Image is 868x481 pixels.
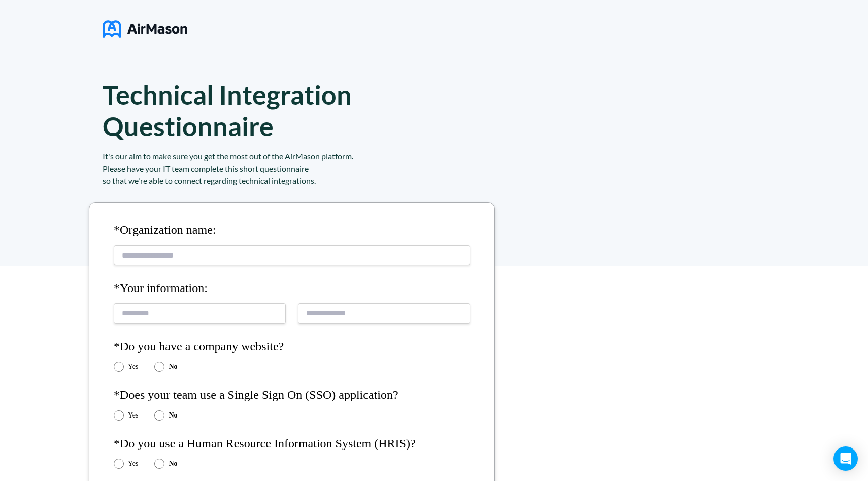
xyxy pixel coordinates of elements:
[169,460,177,468] label: No
[114,437,470,451] h4: *Do you use a Human Resource Information System (HRIS)?
[169,363,177,371] label: No
[128,411,138,420] label: Yes
[128,460,138,468] label: Yes
[103,175,519,187] div: so that we're able to connect regarding technical integrations.
[114,281,470,296] h4: *Your information:
[103,150,519,163] div: It's our aim to make sure you get the most out of the AirMason platform.
[833,446,858,471] div: Open Intercom Messenger
[114,388,470,402] h4: *Does your team use a Single Sign On (SSO) application?
[114,223,470,237] h4: *Organization name:
[128,363,138,371] label: Yes
[103,79,400,142] h1: Technical Integration Questionnaire
[103,163,519,175] div: Please have your IT team complete this short questionnaire
[169,411,177,420] label: No
[114,340,470,354] h4: *Do you have a company website?
[103,16,187,42] img: logo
